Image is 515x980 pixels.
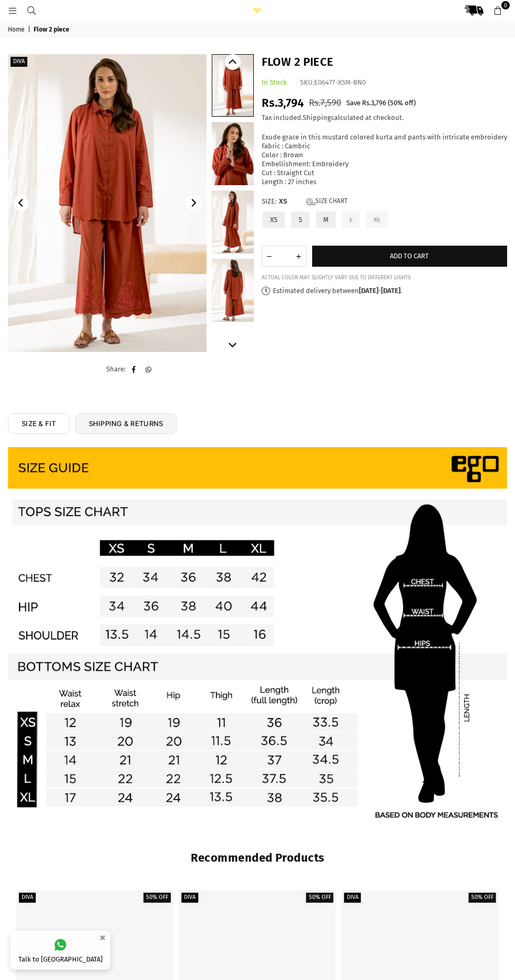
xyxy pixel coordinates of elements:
img: Ego [247,8,268,13]
button: Add to cart [312,246,508,267]
span: 0 [501,1,510,9]
a: Menu [3,6,22,14]
span: XS [279,197,300,206]
div: Exude grace in this mustard colored kurta and pants with intricate embroidery Fabric : Cambric Co... [262,133,508,186]
img: Flow 2 piece [8,54,207,352]
span: Rs.3,794 [262,96,304,110]
span: In Stock [262,78,287,86]
a: SIZE & FIT [8,413,70,434]
div: ACTUAL COLOR MAY SLIGHTLY VARY DUE TO DIFFERENT LIGHTS [262,275,508,281]
label: Diva [181,893,198,903]
a: Home [8,26,26,34]
span: ( % off) [388,99,416,107]
label: S [290,210,311,229]
button: Previous [225,54,241,70]
span: Rs.3,796 [362,99,386,107]
button: Next [225,336,241,352]
quantity-input: Quantity [262,246,307,267]
span: Save [346,99,360,107]
button: Next [186,195,201,211]
p: Estimated delivery between - . [262,287,508,296]
span: Rs.7,590 [309,97,341,108]
div: Tax included. calculated at checkout. [262,114,508,123]
label: XS [262,210,286,229]
time: [DATE] [359,287,378,295]
a: Talk to [GEOGRAPHIC_DATA] [11,931,110,969]
span: | [28,26,32,34]
label: 50% off [306,893,334,903]
button: Previous [13,195,29,211]
a: 0 [488,1,507,20]
span: E06477-XSM-BN0 [314,78,366,86]
button: × [96,929,109,946]
label: L [341,210,361,229]
a: Shipping [303,114,331,122]
a: SHIPPING & RETURNS [75,413,177,434]
label: 50% off [469,893,496,903]
span: 50 [390,99,397,107]
label: 50% off [143,893,171,903]
a: Search [22,6,41,14]
label: M [315,210,337,229]
time: [DATE] [381,287,400,295]
span: Share: [106,365,126,373]
label: Diva [19,893,36,903]
h2: Recommended Products [16,851,499,866]
label: Diva [344,893,361,903]
label: XL [365,210,389,229]
a: Size Chart [306,197,347,206]
div: SKU: [300,78,366,87]
span: Add to cart [390,252,429,260]
span: Flow 2 piece [34,26,71,34]
label: Diva [11,57,27,67]
label: Size: [262,197,508,206]
h1: Flow 2 piece [262,54,508,70]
